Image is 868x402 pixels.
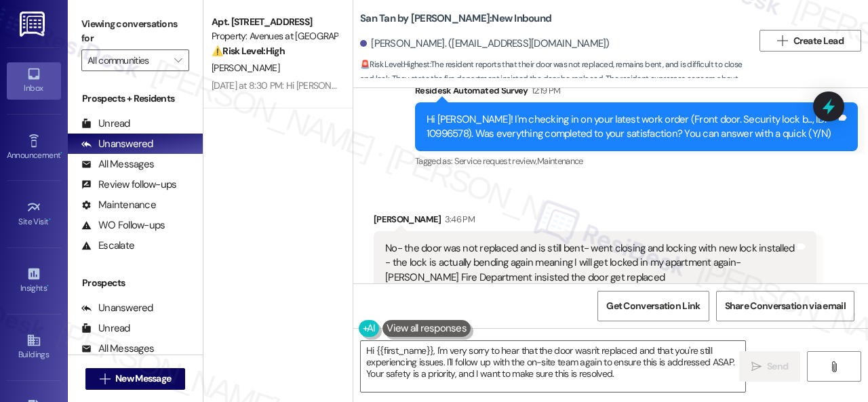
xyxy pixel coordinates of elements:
[212,15,337,29] div: Apt. [STREET_ADDRESS]
[7,196,61,233] a: Site Visit •
[374,212,816,231] div: [PERSON_NAME]
[597,291,709,321] button: Get Conversation Link
[606,299,700,313] span: Get Conversation Link
[415,83,858,102] div: Residesk Automated Survey
[360,12,551,26] b: San Tan by [PERSON_NAME]: New Inbound
[81,198,156,212] div: Maintenance
[68,92,203,106] div: Prospects + Residents
[7,329,61,365] a: Buildings
[81,14,189,49] label: Viewing conversations for
[537,155,583,167] span: Maintenance
[81,157,154,172] div: All Messages
[7,62,61,99] a: Inbox
[81,117,130,131] div: Unread
[777,35,787,46] i: 
[81,137,153,151] div: Unanswered
[60,148,62,158] span: •
[767,359,788,374] span: Send
[212,29,337,43] div: Property: Avenues at [GEOGRAPHIC_DATA]
[85,368,186,390] button: New Message
[739,351,800,382] button: Send
[212,45,285,57] strong: ⚠️ Risk Level: High
[725,299,846,313] span: Share Conversation via email
[454,155,537,167] span: Service request review ,
[793,34,844,48] span: Create Lead
[360,58,753,101] span: : The resident reports that their door was not replaced, remains bent, and is difficult to close ...
[360,59,430,70] strong: 🚨 Risk Level: Highest
[100,374,110,384] i: 
[81,218,165,233] div: WO Follow-ups
[81,178,176,192] div: Review follow-ups
[415,151,858,171] div: Tagged as:
[81,239,134,253] div: Escalate
[759,30,861,52] button: Create Lead
[829,361,839,372] i: 
[360,37,610,51] div: [PERSON_NAME]. ([EMAIL_ADDRESS][DOMAIN_NAME])
[81,301,153,315] div: Unanswered
[751,361,762,372] i: 
[47,281,49,291] span: •
[212,62,279,74] span: [PERSON_NAME]
[115,371,171,386] span: New Message
[20,12,47,37] img: ResiDesk Logo
[361,341,745,392] textarea: Hi {{first_name}}, I'm very sorry to hear that the door wasn't replaced and that you're still exp...
[7,262,61,299] a: Insights •
[174,55,182,66] i: 
[716,291,854,321] button: Share Conversation via email
[68,276,203,290] div: Prospects
[528,83,561,98] div: 12:19 PM
[49,215,51,224] span: •
[385,241,795,314] div: No- the door was not replaced and is still bent- went closing and locking with new lock installed...
[87,49,167,71] input: All communities
[81,321,130,336] div: Unread
[81,342,154,356] div: All Messages
[441,212,475,226] div: 3:46 PM
[427,113,836,142] div: Hi [PERSON_NAME]! I'm checking in on your latest work order (Front door. Security lock b..., ID: ...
